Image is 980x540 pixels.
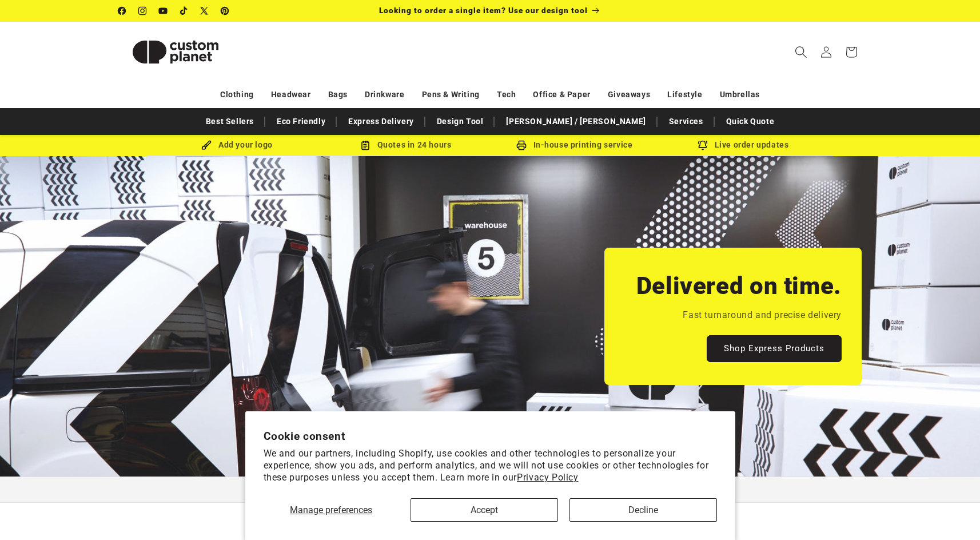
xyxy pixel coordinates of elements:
[220,85,254,105] a: Clothing
[569,498,717,522] button: Decline
[264,448,717,483] p: We and our partners, including Shopify, use cookies and other technologies to personalize your ex...
[500,112,651,132] a: [PERSON_NAME] / [PERSON_NAME]
[411,498,558,522] button: Accept
[118,26,233,78] img: Custom Planet
[516,140,527,150] img: In-house printing
[153,138,321,152] div: Add your logo
[517,472,578,483] a: Privacy Policy
[201,140,212,150] img: Brush Icon
[290,505,372,515] span: Manage preferences
[422,85,480,105] a: Pens & Writing
[659,138,827,152] div: Live order updates
[720,85,760,105] a: Umbrellas
[788,39,814,65] summary: Search
[720,112,780,132] a: Quick Quote
[784,416,980,540] iframe: Chat Widget
[663,112,709,132] a: Services
[200,112,260,132] a: Best Sellers
[490,138,659,152] div: In-house printing service
[636,271,842,301] h2: Delivered on time.
[698,140,708,150] img: Order updates
[365,85,404,105] a: Drinkware
[114,22,237,82] a: Custom Planet
[431,112,489,132] a: Design Tool
[264,498,399,522] button: Manage preferences
[271,112,331,132] a: Eco Friendly
[321,138,490,152] div: Quotes in 24 hours
[328,85,348,105] a: Bags
[707,335,842,362] a: Shop Express Products
[379,6,588,15] span: Looking to order a single item? Use our design tool
[667,85,702,105] a: Lifestyle
[497,85,516,105] a: Tech
[342,112,420,132] a: Express Delivery
[360,140,371,150] img: Order Updates Icon
[271,85,311,105] a: Headwear
[683,307,842,324] p: Fast turnaround and precise delivery
[533,85,590,105] a: Office & Paper
[264,430,717,443] h2: Cookie consent
[608,85,650,105] a: Giveaways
